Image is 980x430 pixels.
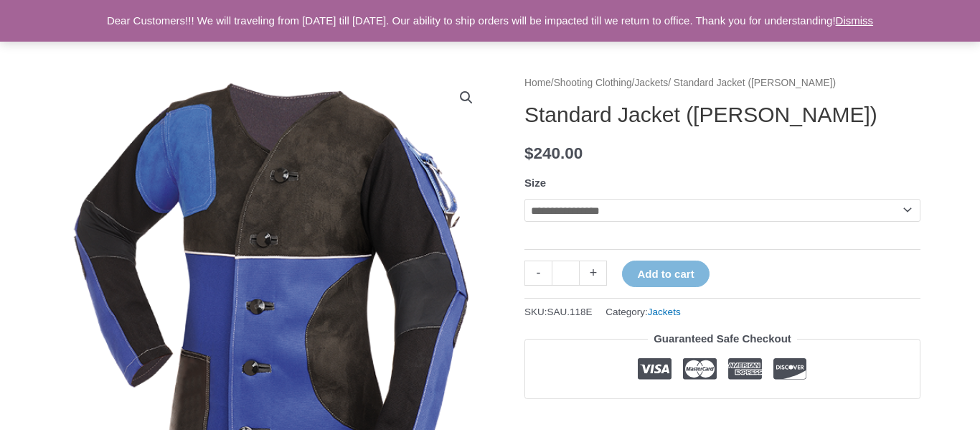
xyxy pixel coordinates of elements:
[524,78,551,88] a: Home
[524,303,593,321] span: SKU:
[648,329,797,349] legend: Guaranteed Safe Checkout
[524,144,534,162] span: $
[524,74,920,93] nav: Breadcrumb
[524,261,552,286] a: -
[606,303,680,321] span: Category:
[580,261,607,286] a: +
[524,410,920,427] iframe: Customer reviews powered by Trustpilot
[524,144,583,162] bdi: 240.00
[634,78,668,88] a: Jackets
[836,14,874,27] a: Dismiss
[453,85,479,111] a: View full-screen image gallery
[547,307,593,317] span: SAU.118E
[554,78,632,88] a: Shooting Clothing
[648,307,681,317] a: Jackets
[524,177,546,189] label: Size
[622,261,709,287] button: Add to cart
[552,261,580,286] input: Product quantity
[524,102,920,128] h1: Standard Jacket ([PERSON_NAME])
